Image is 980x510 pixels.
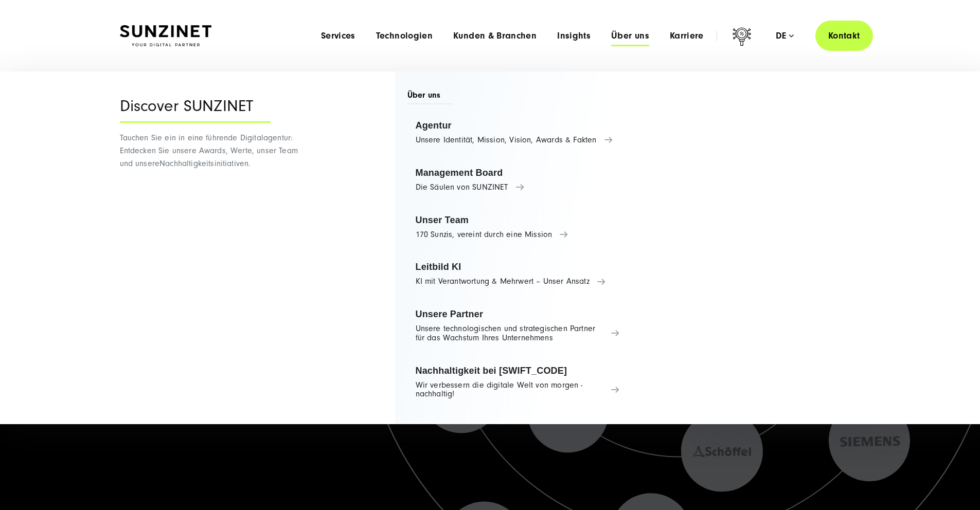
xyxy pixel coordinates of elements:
a: Agentur Unsere Identität, Mission, Vision, Awards & Fakten [407,113,628,152]
span: Tauchen Sie ein in eine führende Digitalagentur: Entdecken Sie unsere Awards, Werte, unser Team u... [120,133,298,168]
a: Karriere [670,31,704,41]
a: Unser Team 170 Sunzis, vereint durch eine Mission [407,208,628,247]
span: Über uns [407,89,453,104]
a: Kunden & Branchen [453,31,537,41]
a: Kontakt [815,21,873,51]
a: Leitbild KI KI mit Verantwortung & Mehrwert – Unser Ansatz [407,254,628,294]
a: Services [321,31,355,41]
div: de [776,31,794,41]
a: Management Board Die Säulen von SUNZINET [407,160,628,199]
a: Technologien [376,31,433,41]
a: Insights [557,31,591,41]
img: SUNZINET Full Service Digital Agentur [120,25,211,47]
a: Nachhaltigkeit bei [SWIFT_CODE] Wir verbessern die digitale Welt von morgen - nachhaltig! [407,358,628,407]
div: Nachhaltigkeitsinitiativen. [120,71,313,424]
a: Unsere Partner Unsere technologischen und strategischen Partner für das Wachstum Ihres Unternehmens [407,302,628,350]
a: Über uns [611,31,649,41]
div: Discover SUNZINET [120,97,271,123]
